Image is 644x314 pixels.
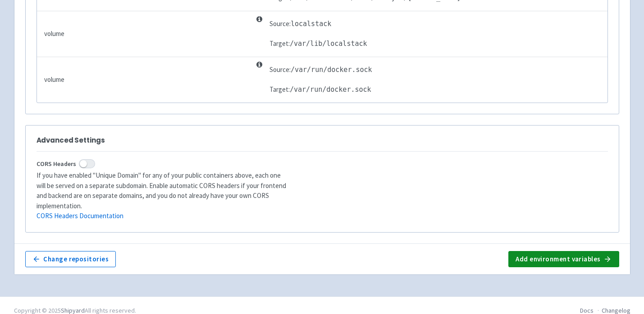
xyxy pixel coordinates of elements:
td: volume [37,11,254,57]
span: /var/lib/localstack [290,40,367,48]
button: Add environment variables [508,251,619,267]
button: Change repositories [25,251,116,267]
span: localstack [291,20,331,28]
h3: Advanced Settings [37,136,608,144]
td: volume [37,57,254,102]
p: If you have enabled "Unique Domain" for any of your public containers above, each one will be ser... [37,170,289,221]
td: Target: [269,80,372,99]
td: Source: [269,60,372,80]
span: /var/run/docker.sock [291,66,372,74]
td: Source: [269,14,367,34]
span: CORS Headers [37,159,76,169]
a: CORS Headers Documentation [37,211,123,220]
span: /var/run/docker.sock [290,85,371,94]
td: Target: [269,34,367,54]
